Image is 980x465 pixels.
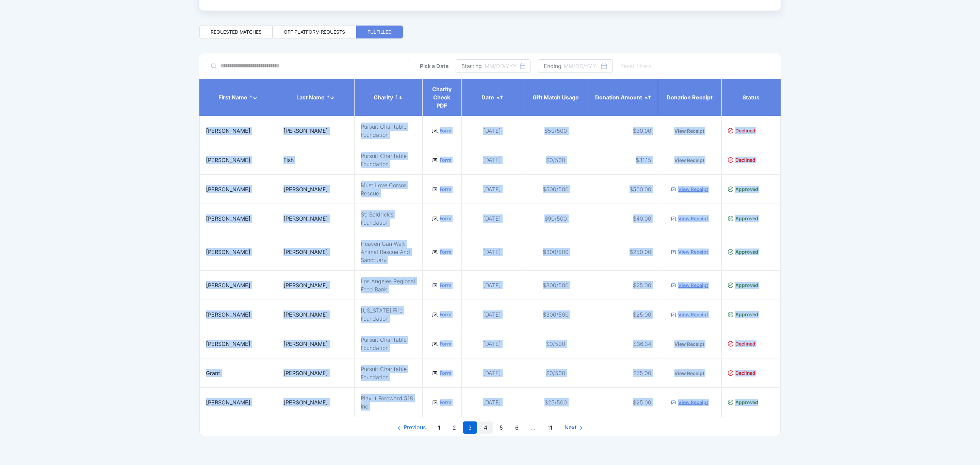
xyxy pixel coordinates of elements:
td: $300/500 [523,233,588,271]
td: $500/500 [523,175,588,204]
a: View Receipt [674,128,704,134]
a: Form [440,399,452,406]
td: [DATE] [461,329,523,358]
a: Page 11 [542,421,558,434]
a: Previous Page [391,421,431,433]
div: Declined [728,157,774,163]
a: Page 4 [478,421,493,434]
span: [PERSON_NAME] [206,311,250,318]
span: Grant [206,370,220,376]
span: [PERSON_NAME] [283,186,328,193]
div: Ending [544,63,561,69]
a: Form [440,186,452,193]
div: Status [728,93,774,101]
span: Heaven Can Wait Animal Rescue And Sanctuary [361,240,410,263]
div: Approved [728,186,774,193]
a: Page 5 [494,421,508,434]
td: [DATE] [461,116,523,145]
a: Page 3 [463,421,477,434]
a: Form [440,340,452,347]
div: Charity [361,93,416,101]
div: Donation Amount [594,93,651,101]
span: Pursuit Charitable Foundation [361,153,407,167]
span: [PERSON_NAME] [283,311,328,318]
td: [DATE] [461,145,523,175]
a: View Receipt [678,399,708,406]
span: [PERSON_NAME] [283,248,328,255]
td: $0/500 [523,358,588,388]
a: View Receipt [678,311,708,318]
div: Declined [728,370,774,376]
a: Form [440,157,452,163]
span: [PERSON_NAME] [206,157,250,163]
a: Page 1 [432,421,446,434]
td: [DATE] [461,233,523,271]
td: $40.00 [588,204,657,233]
div: Approved [728,311,774,318]
a: View Receipt [674,157,704,163]
span: [PERSON_NAME] [283,340,328,347]
span: [PERSON_NAME] [206,248,250,255]
a: Page 2 [447,421,461,434]
span: Must Love Corsos Rescue [361,182,407,197]
span: … [525,421,541,434]
td: [DATE] [461,388,523,417]
span: Pursuit Charitable Foundation [361,336,407,351]
a: View Receipt [678,186,708,193]
td: $90/500 [523,204,588,233]
td: [DATE] [461,300,523,329]
td: $25/500 [523,388,588,417]
span: [PERSON_NAME] [283,370,328,376]
span: Pursuit Charitable Foundation [361,366,407,381]
div: Requested matches [211,29,261,35]
span: [PERSON_NAME] [206,215,250,222]
div: Donation Receipt [664,93,715,101]
span: [PERSON_NAME] [206,399,250,406]
span: [PERSON_NAME] [283,399,328,406]
a: View Receipt [678,282,708,289]
td: $75.00 [588,358,657,388]
a: Form [440,127,452,134]
a: View Receipt [674,341,704,347]
td: $0/500 [523,145,588,175]
div: Approved [728,399,774,406]
td: $25.00 [588,271,657,300]
td: $250.00 [588,233,657,271]
td: $50/500 [523,116,588,145]
a: Form [440,311,452,318]
div: Approved [728,282,774,289]
a: Form [440,215,452,222]
span: Play It Foreward 518 Inc [361,395,413,410]
span: Los Angeles Regional Food Bank [361,278,415,293]
a: View Receipt [674,370,704,376]
a: Page 6... [510,421,524,434]
div: First name [206,93,271,101]
td: $300/500 [523,271,588,300]
a: View Receipt [678,215,708,222]
td: [DATE] [461,175,523,204]
td: $300/500 [523,300,588,329]
span: St. Baldrick's Foundation [361,211,393,226]
span: [PERSON_NAME] [283,215,328,222]
td: [DATE] [461,204,523,233]
div: Approved [728,248,774,255]
td: $30.00 [588,116,657,145]
span: [PERSON_NAME] [206,340,250,347]
nav: Pagination [391,424,589,431]
td: [DATE] [461,271,523,300]
div: Fulfilled [367,29,392,35]
td: $25.00 [588,300,657,329]
td: $36.34 [588,329,657,358]
a: View Receipt [678,248,708,255]
td: $500.00 [588,175,657,204]
span: [PERSON_NAME] [206,186,250,193]
a: Form [440,248,452,255]
a: Next Page [559,421,589,433]
div: Declined [728,127,774,134]
span: Fish [283,157,294,163]
span: [PERSON_NAME] [283,282,328,289]
div: Date [468,93,517,101]
span: [PERSON_NAME] [206,282,250,289]
div: MM/DD/YYY [485,63,517,69]
td: $25.00 [588,388,657,417]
